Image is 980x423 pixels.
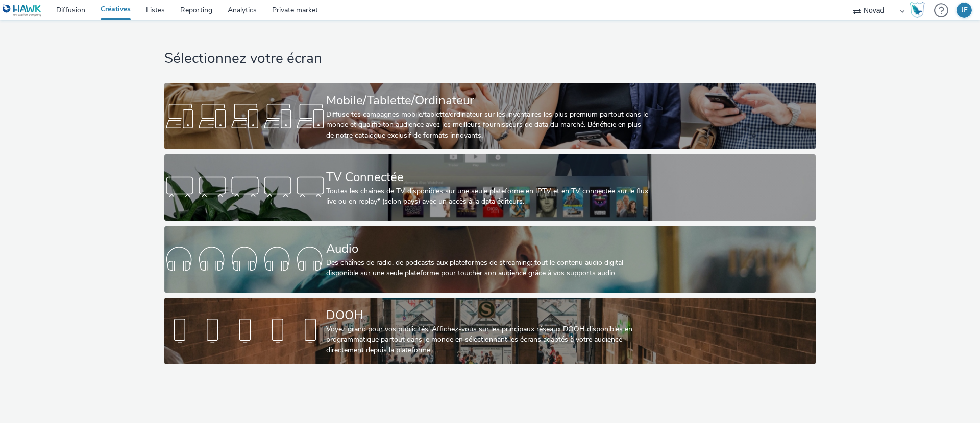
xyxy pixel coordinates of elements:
img: undefined Logo [3,4,42,17]
div: TV Connectée [326,168,650,186]
a: Hawk Academy [910,2,929,18]
div: Des chaînes de radio, de podcasts aux plateformes de streaming: tout le contenu audio digital dis... [326,258,650,279]
a: DOOHVoyez grand pour vos publicités! Affichez-vous sur les principaux réseaux DOOH disponibles en... [164,298,815,364]
div: Diffuse tes campagnes mobile/tablette/ordinateur sur les inventaires les plus premium partout dan... [326,109,650,141]
div: Toutes les chaines de TV disponibles sur une seule plateforme en IPTV et en TV connectée sur le f... [326,186,650,207]
a: AudioDes chaînes de radio, de podcasts aux plateformes de streaming: tout le contenu audio digita... [164,226,815,293]
div: Mobile/Tablette/Ordinateur [326,92,650,109]
div: Audio [326,240,650,258]
a: Mobile/Tablette/OrdinateurDiffuse tes campagnes mobile/tablette/ordinateur sur les inventaires le... [164,83,815,149]
h1: Sélectionnez votre écran [164,49,815,69]
div: DOOH [326,306,650,324]
img: Hawk Academy [910,2,925,18]
a: TV ConnectéeToutes les chaines de TV disponibles sur une seule plateforme en IPTV et en TV connec... [164,154,815,221]
div: Voyez grand pour vos publicités! Affichez-vous sur les principaux réseaux DOOH disponibles en pro... [326,324,650,355]
div: JF [961,3,968,18]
